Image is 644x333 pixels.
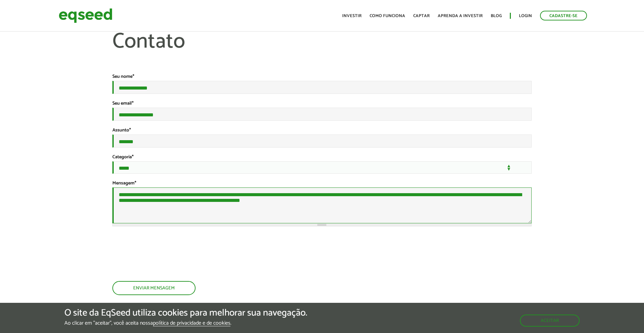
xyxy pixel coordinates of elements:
[112,74,134,79] label: Seu nome
[540,11,587,20] a: Cadastre-se
[112,155,133,160] label: Categoria
[64,320,307,326] p: Ao clicar em "aceitar", você aceita nossa .
[519,14,532,18] a: Login
[132,73,134,80] span: Este campo é obrigatório.
[112,281,196,295] button: Enviar mensagem
[153,321,230,326] a: política de privacidade e de cookies
[112,181,136,186] label: Mensagem
[59,7,112,24] img: EqSeed
[132,100,133,107] span: Este campo é obrigatório.
[64,308,307,318] h5: O site da EqSeed utiliza cookies para melhorar sua navegação.
[491,14,502,18] a: Blog
[112,240,214,266] iframe: reCAPTCHA
[520,315,580,327] button: Aceitar
[132,153,133,161] span: Este campo é obrigatório.
[413,14,430,18] a: Captar
[112,101,133,106] label: Seu email
[112,30,532,74] h1: Contato
[112,128,131,133] label: Assunto
[370,14,405,18] a: Como funciona
[342,14,362,18] a: Investir
[438,14,483,18] a: Aprenda a investir
[135,179,136,187] span: Este campo é obrigatório.
[129,126,131,134] span: Este campo é obrigatório.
